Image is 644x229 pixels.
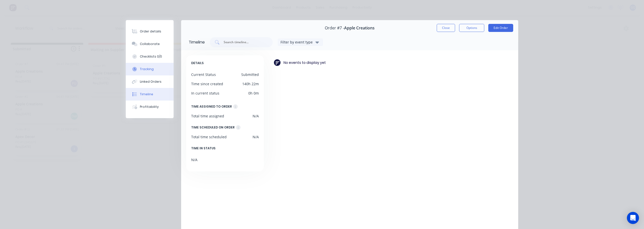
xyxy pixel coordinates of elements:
[275,61,279,65] img: Factory Icon
[189,39,205,45] div: Timeline
[126,101,174,113] button: Profitability
[437,24,455,32] button: Close
[140,92,153,97] div: Timeline
[191,113,224,119] div: Total time assigned
[140,105,159,109] div: Profitability
[140,67,154,71] div: Tracking
[126,75,174,88] button: Linked Orders
[126,88,174,101] button: Timeline
[191,60,204,66] span: DETAILS
[126,38,174,50] button: Collaborate
[241,72,259,77] div: Submitted
[284,60,431,65] div: No events to display yet
[242,81,259,86] div: 140h 22m
[253,113,259,119] div: N/A
[191,146,216,151] span: TIME IN STATUS
[140,54,162,59] div: Checklists 0/0
[191,104,232,109] div: TIME ASSIGNED TO ORDER
[140,29,161,34] div: Order details
[140,79,162,84] div: Linked Orders
[140,42,160,46] div: Collaborate
[223,40,265,45] input: Search timeline...
[191,134,227,140] div: Total time scheduled
[278,38,323,46] button: Filter by event type
[191,157,197,162] div: N/A
[488,24,513,32] button: Edit Order
[253,134,259,140] div: N/A
[126,63,174,75] button: Tracking
[126,25,174,38] button: Order details
[191,72,216,77] div: Current Status
[126,50,174,63] button: Checklists 0/0
[325,26,344,30] span: Order #7 -
[191,90,219,96] div: In current status
[344,26,375,30] span: Apple Creations
[459,24,484,32] button: Options
[191,81,223,86] div: Time since created
[191,125,235,130] div: TIME SCHEDULED ON ORDER
[627,212,639,224] div: Open Intercom Messenger
[280,39,314,45] div: Filter by event type
[248,90,259,96] div: 0h 0m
